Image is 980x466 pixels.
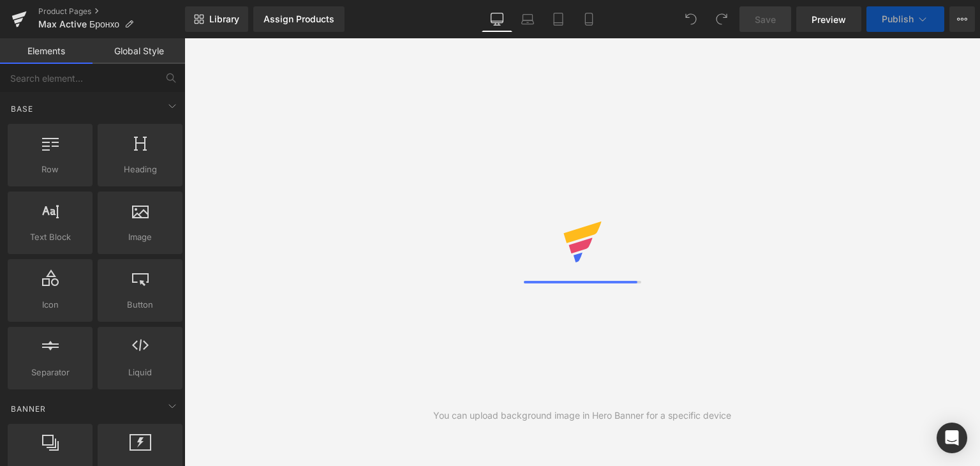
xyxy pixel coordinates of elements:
div: Open Intercom Messenger [937,423,967,453]
a: Tablet [543,6,574,32]
span: Max Active Бронхо [38,19,119,29]
span: Save [755,13,776,26]
a: Mobile [574,6,604,32]
a: Global Style [93,38,185,64]
a: Desktop [482,6,512,32]
a: Product Pages [38,6,185,17]
a: New Library [185,6,248,32]
span: Separator [11,366,89,379]
button: Publish [866,6,944,32]
span: Image [101,230,179,244]
span: Banner [10,403,47,415]
span: Library [209,13,239,25]
span: Base [10,103,34,115]
div: You can upload background image in Hero Banner for a specific device [433,409,731,423]
span: Preview [812,13,846,26]
a: Laptop [512,6,543,32]
span: Text Block [11,230,89,244]
a: Preview [796,6,861,32]
span: Heading [101,163,179,176]
span: Icon [11,298,89,312]
span: Liquid [101,366,179,379]
span: Publish [882,14,914,24]
button: Redo [709,6,734,32]
span: Row [11,163,89,176]
div: Assign Products [264,14,334,24]
button: Undo [678,6,704,32]
button: More [949,6,975,32]
span: Button [101,298,179,312]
